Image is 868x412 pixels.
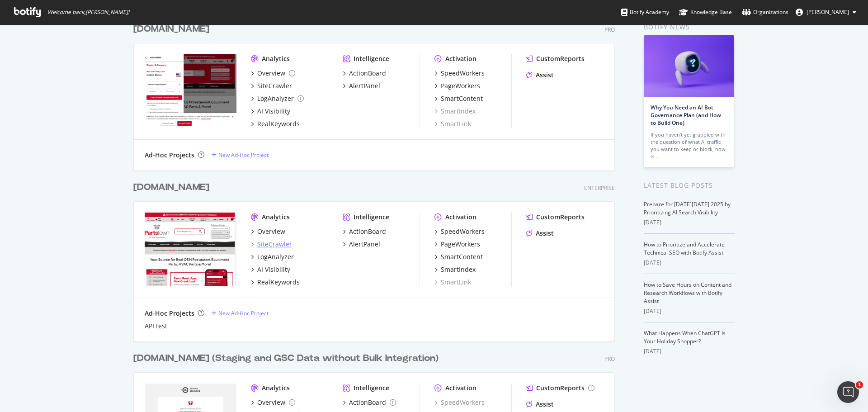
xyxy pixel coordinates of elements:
[536,400,554,409] div: Assist
[262,54,290,63] div: Analytics
[145,54,236,128] img: partstown.ca
[644,281,731,305] a: How to Save Hours on Content and Research Workflows with Botify Assist
[441,94,483,103] div: SmartContent
[349,81,380,90] div: AlertPanel
[526,54,585,63] a: CustomReports
[257,94,294,103] div: LogAnalyzer
[604,26,615,33] div: Pro
[651,104,721,127] a: Why You Need an AI Bot Governance Plan (and How to Build One)
[257,81,292,90] div: SiteCrawler
[251,69,295,78] a: Overview
[257,69,285,78] div: Overview
[145,213,236,286] img: partstown.com
[354,54,389,63] div: Intelligence
[349,227,386,236] div: ActionBoard
[218,309,269,317] div: New Ad-Hoc Project
[133,352,439,365] div: [DOMAIN_NAME] (Staging and GSC Data without Bulk Integration)
[133,23,209,36] div: [DOMAIN_NAME]
[262,384,290,393] div: Analytics
[257,252,294,261] div: LogAnalyzer
[251,94,304,103] a: LogAnalyzer
[441,265,476,274] div: SmartIndex
[349,240,380,249] div: AlertPanel
[679,8,732,17] div: Knowledge Base
[856,381,863,388] span: 1
[133,181,213,194] a: [DOMAIN_NAME]
[644,22,735,32] div: Botify news
[343,240,380,249] a: AlertPanel
[621,8,669,17] div: Botify Academy
[434,265,476,274] a: SmartIndex
[343,398,396,407] a: ActionBoard
[526,229,554,238] a: Assist
[434,227,485,236] a: SpeedWorkers
[644,347,735,355] div: [DATE]
[343,69,386,78] a: ActionBoard
[212,309,269,317] a: New Ad-Hoc Project
[257,278,300,287] div: RealKeywords
[257,240,292,249] div: SiteCrawler
[145,322,167,331] a: API test
[644,180,735,190] div: Latest Blog Posts
[257,265,290,274] div: AI Visibility
[251,240,292,249] a: SiteCrawler
[212,151,269,159] a: New Ad-Hoc Project
[434,94,483,103] a: SmartContent
[145,151,194,160] div: Ad-Hoc Projects
[133,181,209,194] div: [DOMAIN_NAME]
[644,241,725,256] a: How to Prioritize and Accelerate Technical SEO with Botify Assist
[354,384,389,393] div: Intelligence
[644,35,734,97] img: Why You Need an AI Bot Governance Plan (and How to Build One)
[445,384,476,393] div: Activation
[441,227,485,236] div: SpeedWorkers
[434,81,480,90] a: PageWorkers
[262,213,290,222] div: Analytics
[251,398,295,407] a: Overview
[434,278,471,287] a: SmartLink
[354,213,389,222] div: Intelligence
[133,352,442,365] a: [DOMAIN_NAME] (Staging and GSC Data without Bulk Integration)
[536,384,585,393] div: CustomReports
[251,81,292,90] a: SiteCrawler
[434,107,476,116] a: SmartIndex
[837,381,859,403] iframe: Intercom live chat
[742,8,788,17] div: Organizations
[349,69,386,78] div: ActionBoard
[584,184,615,192] div: Enterprise
[257,227,285,236] div: Overview
[644,200,731,216] a: Prepare for [DATE][DATE] 2025 by Prioritizing AI Search Visibility
[251,119,300,128] a: RealKeywords
[145,309,194,318] div: Ad-Hoc Projects
[807,8,849,16] span: Bonnie Gibbons
[434,69,485,78] a: SpeedWorkers
[251,107,290,116] a: AI Visibility
[441,81,480,90] div: PageWorkers
[526,384,594,393] a: CustomReports
[251,278,300,287] a: RealKeywords
[251,227,285,236] a: Overview
[343,81,380,90] a: AlertPanel
[604,355,615,363] div: Pro
[47,9,129,16] span: Welcome back, [PERSON_NAME] !
[343,227,386,236] a: ActionBoard
[441,252,483,261] div: SmartContent
[526,400,554,409] a: Assist
[644,329,726,345] a: What Happens When ChatGPT Is Your Holiday Shopper?
[536,229,554,238] div: Assist
[434,398,485,407] a: SpeedWorkers
[788,5,863,19] button: [PERSON_NAME]
[536,71,554,80] div: Assist
[445,54,476,63] div: Activation
[536,54,585,63] div: CustomReports
[434,252,483,261] a: SmartContent
[526,213,585,222] a: CustomReports
[218,151,269,159] div: New Ad-Hoc Project
[251,265,290,274] a: AI Visibility
[434,119,471,128] a: SmartLink
[526,71,554,80] a: Assist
